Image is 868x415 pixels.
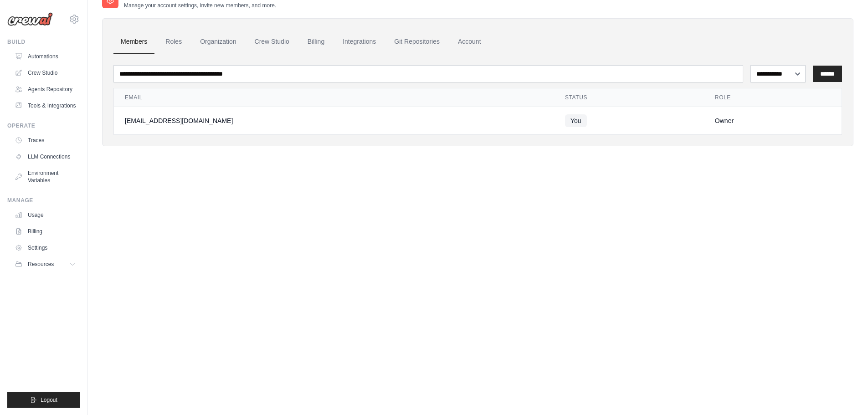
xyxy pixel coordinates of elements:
[387,30,447,54] a: Git Repositories
[554,88,704,107] th: Status
[300,30,332,54] a: Billing
[11,49,80,64] a: Automations
[7,392,80,408] button: Logout
[704,88,842,107] th: Role
[247,30,297,54] a: Crew Studio
[124,2,276,9] p: Manage your account settings, invite new members, and more.
[11,257,80,272] button: Resources
[11,66,80,80] a: Crew Studio
[715,116,831,125] div: Owner
[41,396,57,404] span: Logout
[28,261,54,268] span: Resources
[11,98,80,113] a: Tools & Integrations
[11,82,80,97] a: Agents Repository
[11,149,80,164] a: LLM Connections
[11,133,80,148] a: Traces
[158,30,189,54] a: Roles
[114,88,554,107] th: Email
[125,116,543,125] div: [EMAIL_ADDRESS][DOMAIN_NAME]
[7,122,80,129] div: Operate
[11,224,80,239] a: Billing
[7,12,53,26] img: Logo
[11,241,80,255] a: Settings
[11,166,80,188] a: Environment Variables
[335,30,383,54] a: Integrations
[7,38,80,46] div: Build
[193,30,243,54] a: Organization
[565,114,587,127] span: You
[7,197,80,204] div: Manage
[451,30,488,54] a: Account
[11,208,80,222] a: Usage
[113,30,154,54] a: Members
